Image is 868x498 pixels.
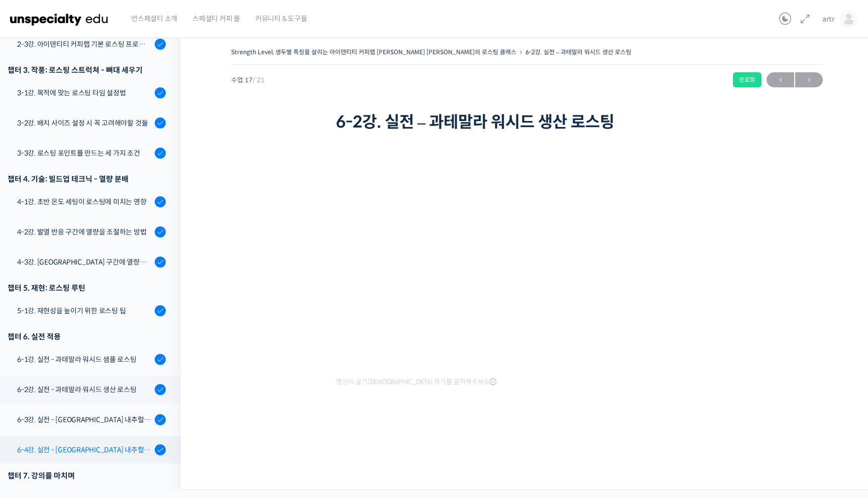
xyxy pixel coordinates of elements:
span: 설정 [155,333,167,341]
a: 홈 [3,318,66,343]
a: 대화 [66,318,130,343]
span: 홈 [32,333,38,341]
a: 설정 [130,318,193,343]
span: 대화 [92,334,104,342]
